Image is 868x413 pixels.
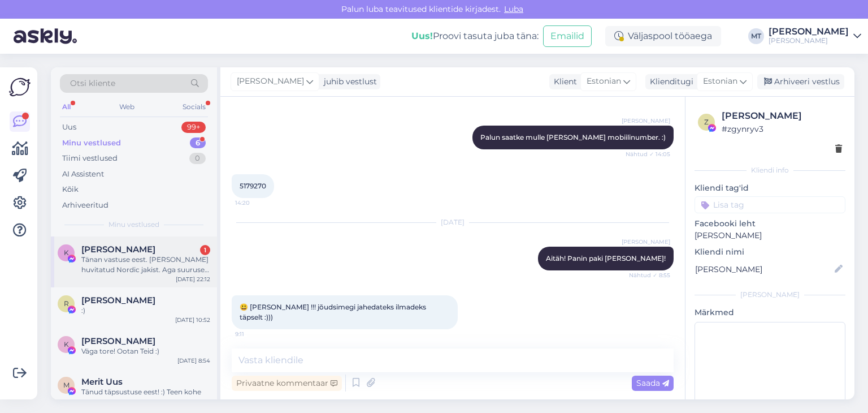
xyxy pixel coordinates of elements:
div: Tänud täpsustuse eest! :) Teen kohe arve ära [PERSON_NAME] [PERSON_NAME]. [81,387,210,407]
p: Märkmed [695,307,845,319]
input: Lisa nimi [695,263,832,276]
span: Minu vestlused [108,220,159,230]
span: Kristel Goldšmidt [81,244,155,255]
div: Kliendi info [695,165,845,175]
p: Kliendi nimi [695,246,845,258]
div: juhib vestlust [319,76,377,88]
div: Klienditugi [645,76,693,88]
button: Emailid [543,25,592,47]
div: AI Assistent [62,169,104,180]
div: Tänan vastuse eest. [PERSON_NAME] huvitatud Nordic jakist. Aga suuruse [PERSON_NAME] valimisega v... [81,255,210,275]
span: Saada [636,378,669,388]
div: [DATE] 22:12 [176,275,210,283]
div: 1 [200,245,210,255]
span: 😃 [PERSON_NAME] !!! jõudsimegi jahedateks ilmadeks täpselt :))) [240,303,428,321]
div: [PERSON_NAME] [695,290,845,300]
div: MT [748,28,764,44]
div: Web [117,100,137,114]
p: Kliendi tag'id [695,182,845,194]
span: Estonian [703,75,737,88]
div: Kõik [62,184,79,195]
span: Nähtud ✓ 14:05 [626,150,670,158]
div: Socials [180,100,208,114]
span: Palun saatke mulle [PERSON_NAME] mobiilinumber. :) [480,133,666,141]
div: Uus [62,122,76,133]
input: Lisa tag [695,196,845,213]
div: Väljaspool tööaega [605,26,721,46]
span: Ringo Voosalu [81,295,155,306]
div: # zgynryv3 [722,123,842,135]
span: [PERSON_NAME] [237,75,304,88]
span: Katrin Katrin [81,336,155,346]
div: Privaatne kommentaar [232,376,342,391]
span: K [64,340,69,349]
div: Väga tore! Ootan Teid :) [81,346,210,356]
span: Luba [501,4,527,14]
div: :) [81,306,210,316]
div: [DATE] [232,217,674,227]
a: [PERSON_NAME][PERSON_NAME] [769,27,861,45]
span: Estonian [587,75,621,88]
div: 0 [189,153,206,164]
span: K [64,248,69,257]
p: Facebooki leht [695,218,845,230]
span: 5179270 [240,182,266,190]
div: Proovi tasuta juba täna: [411,29,539,43]
div: 99+ [181,122,206,133]
span: 9:11 [235,330,277,338]
span: [PERSON_NAME] [622,117,670,125]
div: 6 [190,137,206,149]
p: [PERSON_NAME] [695,230,845,242]
div: All [60,100,73,114]
div: [PERSON_NAME] [722,109,842,123]
div: Klient [549,76,577,88]
div: Arhiveeri vestlus [757,74,844,89]
span: Nähtud ✓ 8:55 [628,271,670,279]
span: R [64,299,69,308]
div: Minu vestlused [62,137,121,149]
b: Uus! [411,31,433,41]
div: Tiimi vestlused [62,153,118,164]
span: Aitäh! Panin paki [PERSON_NAME]! [546,254,666,263]
span: Otsi kliente [70,78,115,89]
span: Merit Uus [81,377,123,387]
span: z [704,118,709,126]
img: Askly Logo [9,76,31,98]
span: M [63,381,70,389]
div: Arhiveeritud [62,200,108,211]
div: [PERSON_NAME] [769,36,849,45]
div: [PERSON_NAME] [769,27,849,36]
div: [DATE] 10:52 [175,316,210,324]
div: [DATE] 8:54 [177,356,210,365]
span: [PERSON_NAME] [622,238,670,246]
span: 14:20 [235,199,277,207]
